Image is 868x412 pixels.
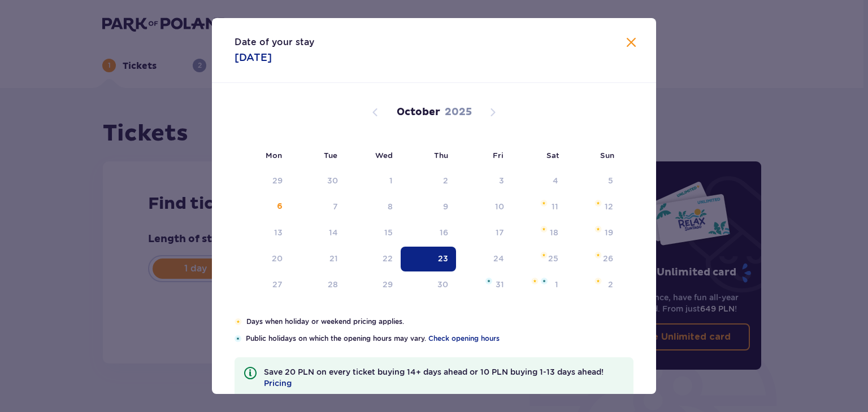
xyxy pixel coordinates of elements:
div: 25 [548,253,558,264]
small: Fri [493,151,504,160]
td: Saturday, October 18, 2025 [512,221,567,246]
div: 12 [605,201,613,212]
td: Wednesday, October 8, 2025 [346,195,401,220]
td: Date not available. Tuesday, September 30, 2025 [290,169,346,194]
small: Sat [546,151,559,160]
img: Orange star [540,252,548,258]
div: 29 [272,175,283,186]
div: 16 [440,227,448,238]
a: Pricing [264,378,292,389]
td: Date selected. Thursday, October 23, 2025 [401,247,457,271]
div: 30 [327,175,338,186]
p: Days when holiday or weekend pricing applies. [246,317,633,327]
td: Date not available. Monday, September 29, 2025 [235,169,290,194]
div: 19 [605,227,613,238]
p: [DATE] [235,51,272,64]
img: Orange star [540,200,548,207]
div: 27 [272,279,283,290]
td: Tuesday, October 28, 2025 [290,273,346,297]
td: Date not available. Friday, October 3, 2025 [456,169,512,194]
img: Blue star [541,278,548,284]
div: 1 [555,279,558,290]
td: Saturday, October 11, 2025 [512,195,567,220]
td: Wednesday, October 29, 2025 [346,273,401,297]
div: 29 [383,279,393,290]
td: Sunday, October 19, 2025 [566,221,621,246]
td: Date not available. Sunday, October 5, 2025 [566,169,621,194]
button: Close [624,36,638,50]
div: 15 [384,227,393,238]
img: Blue star [235,335,241,342]
td: Friday, October 17, 2025 [456,221,512,246]
div: 1 [389,175,393,186]
small: Thu [434,151,448,160]
td: Thursday, October 16, 2025 [401,221,457,246]
small: Mon [266,151,282,160]
div: 13 [274,227,283,238]
small: Tue [324,151,337,160]
div: 5 [608,175,613,186]
div: 18 [550,227,558,238]
a: Check opening hours [428,334,500,344]
div: 14 [329,227,338,238]
p: 2025 [445,106,472,119]
div: 4 [553,175,558,186]
td: Monday, October 6, 2025 [235,195,290,220]
div: 8 [388,201,393,212]
td: Tuesday, October 7, 2025 [290,195,346,220]
div: 17 [496,227,504,238]
div: 23 [438,253,448,264]
td: Date not available. Wednesday, October 1, 2025 [346,169,401,194]
p: Save 20 PLN on every ticket buying 14+ days ahead or 10 PLN buying 1-13 days ahead! [264,366,624,389]
p: Public holidays on which the opening hours may vary. [246,334,633,344]
p: October [397,106,440,119]
td: Sunday, November 2, 2025 [566,273,621,297]
td: Saturday, October 25, 2025 [512,247,567,271]
img: Orange star [540,226,548,233]
td: Date not available. Thursday, October 2, 2025 [401,169,457,194]
div: 7 [333,201,338,212]
div: 9 [443,201,448,212]
div: 2 [443,175,448,186]
img: Blue star [485,278,492,284]
img: Orange star [594,278,602,284]
small: Wed [375,151,393,160]
td: Date not available. Saturday, October 4, 2025 [512,169,567,194]
img: Orange star [531,278,539,284]
img: Orange star [594,200,602,207]
div: 31 [496,279,504,290]
small: Sun [600,151,614,160]
p: Date of your stay [235,36,314,49]
td: Wednesday, October 22, 2025 [346,247,401,271]
td: Sunday, October 12, 2025 [566,195,621,220]
td: Wednesday, October 15, 2025 [346,221,401,246]
button: Previous month [368,106,382,119]
td: Tuesday, October 14, 2025 [290,221,346,246]
img: Orange star [594,226,602,233]
td: Friday, October 24, 2025 [456,247,512,271]
td: Monday, October 20, 2025 [235,247,290,271]
img: Orange star [594,252,602,258]
td: Friday, October 10, 2025 [456,195,512,220]
div: 26 [603,253,613,264]
img: Orange star [235,318,242,325]
div: 30 [437,279,448,290]
td: Sunday, October 26, 2025 [566,247,621,271]
td: Monday, October 27, 2025 [235,273,290,297]
td: Friday, October 31, 2025 [456,273,512,297]
div: 28 [328,279,338,290]
div: 20 [272,253,283,264]
div: 10 [495,201,504,212]
td: Monday, October 13, 2025 [235,221,290,246]
div: 2 [608,279,613,290]
td: Thursday, October 30, 2025 [401,273,457,297]
td: Thursday, October 9, 2025 [401,195,457,220]
td: Tuesday, October 21, 2025 [290,247,346,271]
td: Saturday, November 1, 2025 [512,273,567,297]
div: 22 [383,253,393,264]
div: 3 [499,175,504,186]
div: 21 [329,253,338,264]
div: 24 [493,253,504,264]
